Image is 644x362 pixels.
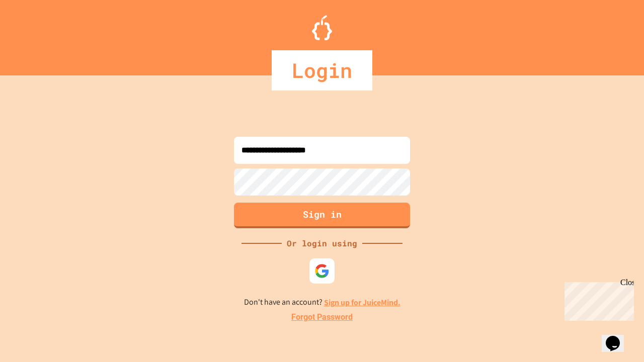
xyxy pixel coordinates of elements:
div: Chat with us now!Close [4,4,69,64]
button: Sign in [234,203,410,228]
a: Forgot Password [291,311,353,323]
iframe: chat widget [602,322,634,352]
img: google-icon.svg [314,263,330,279]
a: Sign up for JuiceMind. [324,297,400,308]
img: Logo.svg [312,15,332,40]
div: Or login using [282,237,362,249]
iframe: chat widget [560,278,634,321]
p: Don't have an account? [244,296,400,309]
div: Login [272,50,372,90]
